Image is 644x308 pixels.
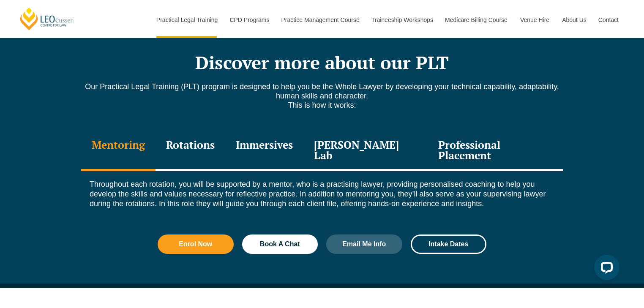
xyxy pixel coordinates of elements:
a: CPD Programs [223,2,275,38]
a: Venue Hire [514,2,556,38]
a: Practice Management Course [275,2,365,38]
a: [PERSON_NAME] Centre for Law [19,7,75,31]
a: Contact [592,2,625,38]
a: Intake Dates [411,234,487,254]
div: Professional Placement [428,131,563,171]
p: Our Practical Legal Training (PLT) program is designed to help you be the Whole Lawyer by develop... [81,82,563,110]
div: Rotations [156,131,225,171]
a: About Us [556,2,592,38]
span: Book A Chat [260,241,300,248]
iframe: LiveChat chat widget [587,251,623,287]
span: Email Me Info [342,241,386,248]
h2: Discover more about our PLT [81,52,563,73]
p: Throughout each rotation, you will be supported by a mentor, who is a practising lawyer, providin... [90,180,554,209]
div: Mentoring [81,131,156,171]
a: Practical Legal Training [150,2,224,38]
a: Enrol Now [158,234,234,254]
a: Medicare Billing Course [439,2,514,38]
a: Email Me Info [326,234,402,254]
div: Immersives [225,131,303,171]
span: Enrol Now [179,241,212,248]
a: Traineeship Workshops [365,2,439,38]
a: Book A Chat [242,234,318,254]
div: [PERSON_NAME] Lab [303,131,428,171]
span: Intake Dates [428,241,468,248]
